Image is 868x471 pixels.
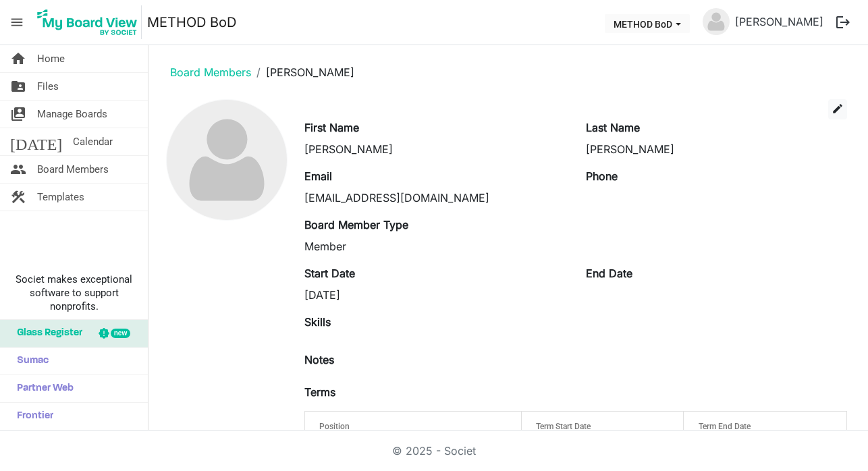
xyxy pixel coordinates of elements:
button: logout [829,8,857,36]
div: new [111,329,130,338]
a: Board Members [170,65,251,79]
label: End Date [586,265,632,281]
span: Societ makes exceptional software to support nonprofits. [6,273,142,313]
img: My Board View Logo [33,5,142,39]
span: switch_account [10,101,26,128]
span: Board Members [37,156,109,183]
label: Board Member Type [304,217,408,233]
label: Last Name [586,119,640,136]
a: METHOD BoD [147,9,236,36]
li: [PERSON_NAME] [251,64,354,80]
div: [EMAIL_ADDRESS][DOMAIN_NAME] [304,190,566,206]
label: Phone [586,168,618,184]
label: Skills [304,314,331,330]
button: edit [828,99,847,119]
label: Start Date [304,265,355,281]
span: Position [319,422,350,431]
span: Calendar [73,128,113,155]
span: Term Start Date [536,422,591,431]
span: Partner Web [10,375,74,402]
span: Glass Register [10,320,82,347]
div: [DATE] [304,287,566,303]
a: [PERSON_NAME] [730,8,829,35]
a: © 2025 - Societ [392,444,476,458]
div: [PERSON_NAME] [304,141,566,157]
span: [DATE] [10,128,62,155]
span: Templates [37,184,84,211]
a: My Board View Logo [33,5,147,39]
span: Home [37,45,65,72]
span: Term End Date [699,422,751,431]
span: Files [37,73,59,100]
span: folder_shared [10,73,26,100]
label: Email [304,168,332,184]
img: no-profile-picture.svg [703,8,730,35]
label: Terms [304,384,335,400]
label: Notes [304,352,334,368]
span: Manage Boards [37,101,107,128]
button: METHOD BoD dropdownbutton [605,14,690,33]
span: edit [832,103,844,115]
span: construction [10,184,26,211]
span: people [10,156,26,183]
div: [PERSON_NAME] [586,141,847,157]
label: First Name [304,119,359,136]
div: Member [304,238,566,254]
span: Sumac [10,348,49,375]
span: menu [4,9,30,35]
span: Frontier [10,403,53,430]
img: no-profile-picture.svg [167,100,287,220]
span: home [10,45,26,72]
